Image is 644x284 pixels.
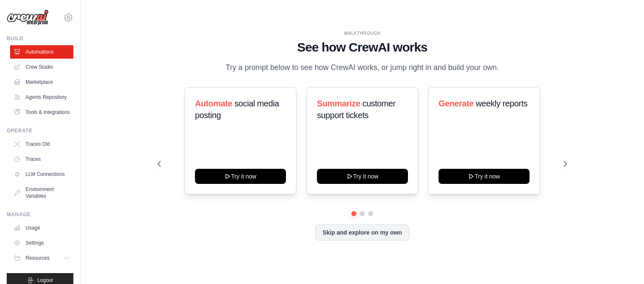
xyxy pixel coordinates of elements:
span: weekly reports [476,99,527,108]
h1: See how CrewAI works [158,40,567,55]
button: Resources [10,251,73,265]
span: Automate [195,99,232,108]
div: Operate [7,127,73,134]
span: customer support tickets [317,99,395,120]
span: Resources [26,255,49,261]
a: Traces Old [10,137,73,151]
a: Crew Studio [10,60,73,74]
button: Try it now [439,169,530,184]
span: social media posting [195,99,279,120]
span: Logout [37,277,53,284]
a: Settings [10,236,73,250]
a: Traces [10,152,73,166]
button: Skip and explore on my own [315,225,409,240]
span: Generate [439,99,474,108]
button: Try it now [317,169,408,184]
a: Automations [10,45,73,59]
p: Try a prompt below to see how CrewAI works, or jump right in and build your own. [221,62,503,74]
a: Agents Repository [10,90,73,104]
a: Marketplace [10,75,73,89]
button: Try it now [195,169,286,184]
a: Usage [10,221,73,235]
span: Summarize [317,99,360,108]
a: Tools & Integrations [10,106,73,119]
iframe: Chat Widget [602,244,644,284]
div: Manage [7,211,73,218]
div: Build [7,35,73,42]
a: Environment Variables [10,183,73,203]
div: WALKTHROUGH [158,30,567,36]
img: Logo [7,10,49,26]
a: LLM Connections [10,168,73,181]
